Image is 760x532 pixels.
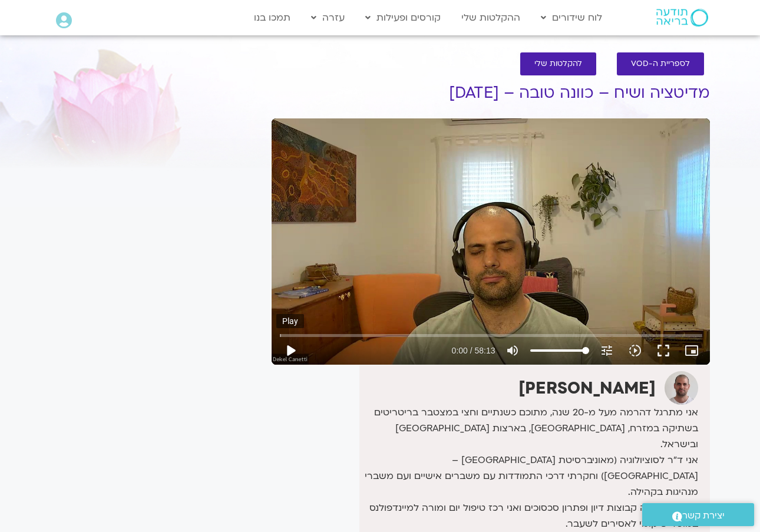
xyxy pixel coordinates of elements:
h1: מדיטציה ושיח – כוונה טובה – [DATE] [272,84,710,102]
a: ההקלטות שלי [455,6,526,29]
a: לוח שידורים [535,6,608,29]
span: לספריית ה-VOD [631,60,690,68]
a: תמכו בנו [248,6,296,29]
strong: [PERSON_NAME] [518,377,656,399]
span: יצירת קשר [682,508,725,524]
span: להקלטות שלי [534,60,582,68]
a: קורסים ופעילות [359,6,447,29]
a: יצירת קשר [642,503,754,526]
img: דקל קנטי [665,371,698,405]
a: להקלטות שלי [520,52,596,75]
a: עזרה [305,6,351,29]
a: לספריית ה-VOD [617,52,704,75]
img: תודעה בריאה [656,9,708,27]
